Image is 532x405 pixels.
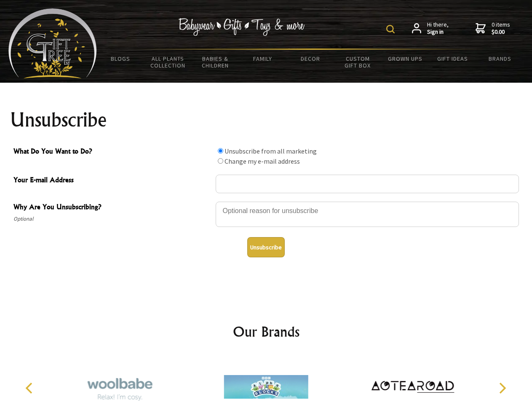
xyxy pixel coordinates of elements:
[429,50,476,67] a: Gift Ideas
[492,21,510,36] span: 0 items
[412,21,449,36] a: Hi there,Sign in
[8,8,97,78] img: Babyware - Gifts - Toys and more...
[492,28,510,36] strong: $0.00
[192,50,239,74] a: Babies & Children
[144,50,192,74] a: All Plants Collection
[218,148,223,154] input: What Do You Want to Do?
[13,214,211,224] span: Optional
[97,50,144,67] a: BLOGS
[476,50,524,67] a: Brands
[381,50,429,67] a: Grown Ups
[239,50,287,67] a: Family
[225,157,300,165] label: Change my e-mail address
[216,202,519,227] textarea: Why Are You Unsubscribing?
[476,21,510,36] a: 0 items$0.00
[493,379,511,397] button: Next
[179,18,305,36] img: Babywear - Gifts - Toys & more
[10,110,522,130] h1: Unsubscribe
[386,25,395,33] img: product search
[216,175,519,193] input: Your E-mail Address
[13,175,211,187] span: Your E-mail Address
[21,379,40,397] button: Previous
[218,158,223,164] input: What Do You Want to Do?
[334,50,382,74] a: Custom Gift Box
[17,321,516,342] h2: Our Brands
[13,146,211,158] span: What Do You Want to Do?
[247,237,285,257] button: Unsubscribe
[225,147,317,155] label: Unsubscribe from all marketing
[13,202,211,214] span: Why Are You Unsubscribing?
[427,28,449,36] strong: Sign in
[286,50,334,67] a: Decor
[427,21,449,36] span: Hi there,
